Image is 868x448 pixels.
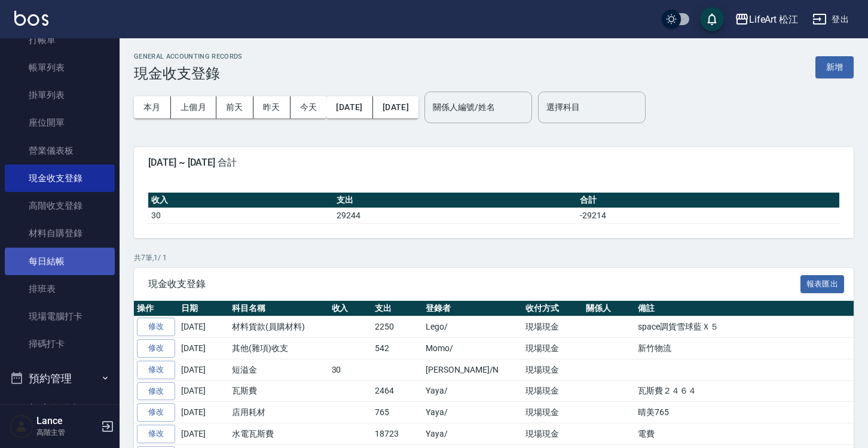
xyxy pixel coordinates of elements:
[5,164,115,192] a: 現金收支登錄
[137,339,175,358] a: 修改
[423,338,522,359] td: Momo/
[583,301,635,316] th: 關係人
[229,423,329,445] td: 水電瓦斯費
[36,415,97,427] h5: Lance
[5,137,115,164] a: 營業儀表板
[815,56,854,78] button: 新增
[373,96,418,118] button: [DATE]
[372,316,423,338] td: 2250
[522,380,583,402] td: 現場現金
[522,359,583,380] td: 現場現金
[229,301,329,316] th: 科目名稱
[577,193,839,208] th: 合計
[700,7,724,31] button: save
[815,61,854,72] a: 新增
[522,423,583,445] td: 現場現金
[229,380,329,402] td: 瓦斯費
[137,318,175,336] a: 修改
[423,402,522,423] td: Yaya/
[423,359,522,380] td: [PERSON_NAME]/N
[329,359,372,380] td: 30
[5,54,115,81] a: 帳單列表
[137,382,175,401] a: 修改
[372,423,423,445] td: 18723
[5,275,115,303] a: 排班表
[178,402,229,423] td: [DATE]
[216,96,253,118] button: 前天
[372,338,423,359] td: 542
[329,301,372,316] th: 收入
[229,402,329,423] td: 店用耗材
[5,220,115,247] a: 材料自購登錄
[148,208,334,223] td: 30
[808,8,854,31] button: 登出
[14,11,48,26] img: Logo
[137,403,175,422] a: 修改
[749,12,799,27] div: LifeArt 松江
[5,81,115,109] a: 掛單列表
[5,330,115,358] a: 掃碼打卡
[334,208,577,223] td: 29244
[522,316,583,338] td: 現場現金
[522,402,583,423] td: 現場現金
[134,252,854,263] p: 共 7 筆, 1 / 1
[229,338,329,359] td: 其他(雜項)收支
[178,423,229,445] td: [DATE]
[134,53,243,60] h2: GENERAL ACCOUNTING RECORDS
[326,96,372,118] button: [DATE]
[171,96,216,118] button: 上個月
[134,65,243,82] h3: 現金收支登錄
[577,208,839,223] td: -29214
[178,338,229,359] td: [DATE]
[5,109,115,136] a: 座位開單
[178,316,229,338] td: [DATE]
[5,303,115,330] a: 現場電腦打卡
[372,402,423,423] td: 765
[148,193,334,208] th: 收入
[372,301,423,316] th: 支出
[800,275,845,294] button: 報表匯出
[134,96,171,118] button: 本月
[229,316,329,338] td: 材料貨款(員購材料)
[148,278,800,290] span: 現金收支登錄
[372,380,423,402] td: 2464
[423,423,522,445] td: Yaya/
[730,7,803,32] button: LifeArt 松江
[5,192,115,220] a: 高階收支登錄
[334,193,577,208] th: 支出
[522,301,583,316] th: 收付方式
[148,157,839,169] span: [DATE] ~ [DATE] 合計
[137,361,175,379] a: 修改
[178,301,229,316] th: 日期
[291,96,327,118] button: 今天
[134,301,178,316] th: 操作
[10,415,33,438] img: Person
[423,316,522,338] td: Lego/
[178,359,229,380] td: [DATE]
[178,380,229,402] td: [DATE]
[5,363,115,394] button: 預約管理
[253,96,291,118] button: 昨天
[522,338,583,359] td: 現場現金
[5,394,115,425] button: 報表及分析
[5,26,115,54] a: 打帳單
[36,427,97,438] p: 高階主管
[137,425,175,443] a: 修改
[229,359,329,380] td: 短溢金
[800,278,845,289] a: 報表匯出
[423,301,522,316] th: 登錄者
[423,380,522,402] td: Yaya/
[5,248,115,275] a: 每日結帳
